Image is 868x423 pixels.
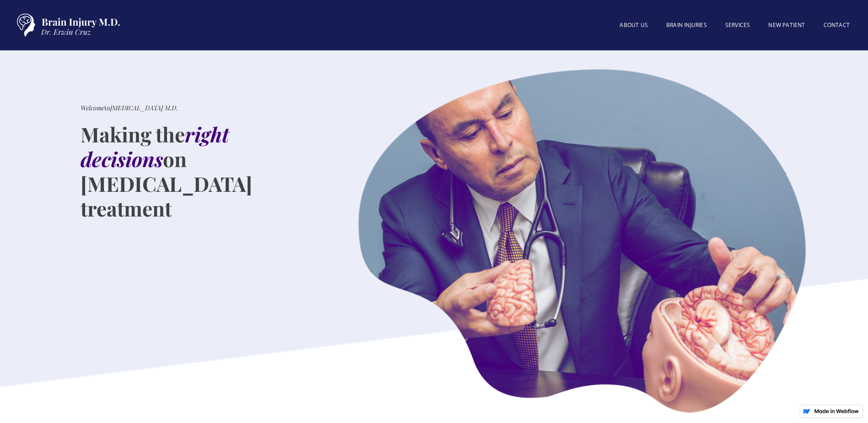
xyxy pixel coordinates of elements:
a: New patient [759,16,814,34]
div: to [81,103,178,113]
a: About US [610,16,657,34]
em: Welcome [81,103,104,112]
em: right decisions [81,120,229,172]
img: Made in Webflow [814,409,859,413]
a: home [9,9,124,41]
h1: Making the on [MEDICAL_DATA] treatment [81,122,322,221]
em: [MEDICAL_DATA] M.D. [110,103,178,112]
a: Contact [814,16,859,34]
a: SERVICES [716,16,760,34]
a: BRAIN INJURIES [657,16,716,34]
